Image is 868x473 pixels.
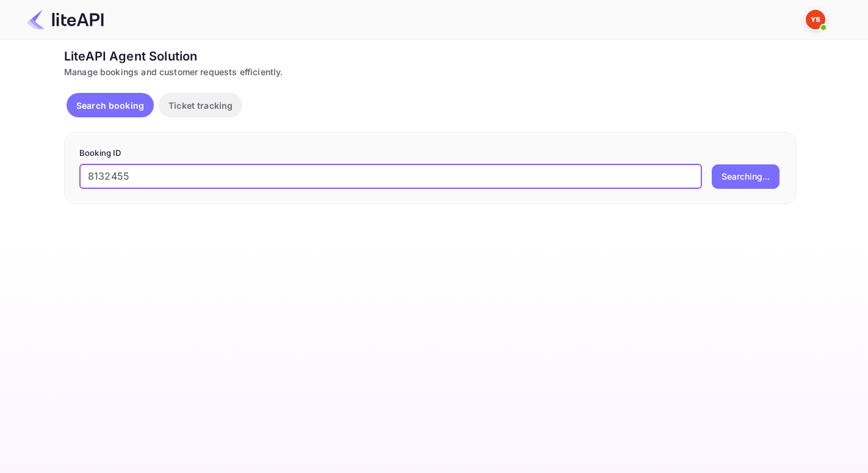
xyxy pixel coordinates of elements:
div: Manage bookings and customer requests efficiently. [64,65,797,78]
div: LiteAPI Agent Solution [64,47,797,65]
img: Yandex Support [806,10,825,29]
input: Enter Booking ID (e.g., 63782194) [79,164,702,189]
p: Search booking [76,99,144,112]
button: Searching... [712,164,779,189]
img: LiteAPI Logo [27,10,104,29]
p: Booking ID [79,147,781,159]
p: Ticket tracking [168,99,233,112]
